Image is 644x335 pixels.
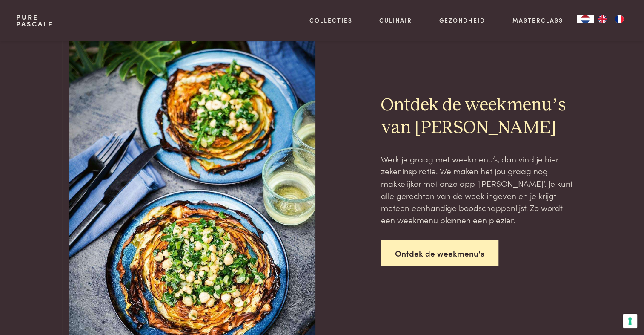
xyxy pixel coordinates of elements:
[512,16,563,25] a: Masterclass
[594,15,611,23] a: EN
[577,15,594,23] div: Language
[309,16,352,25] a: Collecties
[623,314,637,328] button: Uw voorkeuren voor toestemming voor trackingtechnologieën
[379,16,412,25] a: Culinair
[594,15,628,23] ul: Language list
[577,15,594,23] a: NL
[16,14,53,27] a: PurePascale
[381,94,576,139] h2: Ontdek de weekmenu’s van [PERSON_NAME]
[611,15,628,23] a: FR
[381,240,498,267] a: Ontdek de weekmenu's
[577,15,628,23] aside: Language selected: Nederlands
[439,16,485,25] a: Gezondheid
[381,153,576,226] p: Werk je graag met weekmenu’s, dan vind je hier zeker inspiratie. We maken het jou graag nog makke...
